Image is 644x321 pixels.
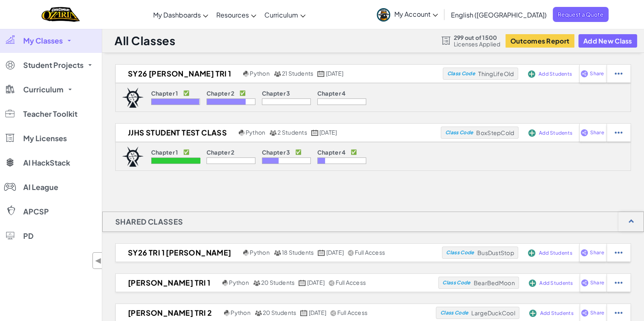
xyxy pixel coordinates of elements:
[451,11,547,19] span: English ([GEOGRAPHIC_DATA])
[295,149,301,155] p: ✅
[243,250,249,256] img: python.png
[454,34,501,41] span: 299 out of 1500
[317,71,325,77] img: calendar.svg
[116,307,436,319] a: [PERSON_NAME] Tri 2 Python 20 Students [DATE] Full Access
[506,34,574,48] button: Outcomes Report
[528,249,535,257] img: IconAddStudents.svg
[329,280,334,286] img: IconShare_Gray.svg
[539,131,572,135] span: Add Students
[183,149,189,155] p: ✅
[538,251,572,255] span: Add Students
[580,70,588,77] img: IconShare_Purple.svg
[250,249,269,256] span: Python
[250,70,269,77] span: Python
[528,129,536,137] img: IconAddStudents.svg
[274,250,281,256] img: MultipleUsers.png
[116,68,241,80] h2: SY26 [PERSON_NAME] Tri 1
[615,129,622,136] img: IconStudentEllipsis.svg
[42,6,79,23] img: Home
[260,4,310,26] a: Curriculum
[116,68,443,80] a: SY26 [PERSON_NAME] Tri 1 Python 21 Students [DATE]
[474,279,515,286] span: BearBedMoon
[116,277,220,289] h2: [PERSON_NAME] Tri 1
[590,71,604,76] span: Share
[183,90,189,96] p: ✅
[23,86,64,93] span: Curriculum
[309,309,326,316] span: [DATE]
[578,34,637,48] button: Add New Class
[377,8,390,22] img: avatar
[394,10,438,18] span: My Account
[355,249,385,256] span: Full Access
[261,279,295,286] span: 20 Students
[336,279,366,286] span: Full Access
[615,279,622,286] img: IconStudentEllipsis.svg
[243,71,249,77] img: python.png
[326,70,343,77] span: [DATE]
[529,280,536,287] img: IconAddStudents.svg
[116,277,438,289] a: [PERSON_NAME] Tri 1 Python 20 Students [DATE] Full Access
[615,70,622,77] img: IconStudentEllipsis.svg
[299,280,306,286] img: calendar.svg
[116,307,222,319] h2: [PERSON_NAME] Tri 2
[580,129,588,136] img: IconShare_Purple.svg
[319,129,337,136] span: [DATE]
[471,309,515,317] span: LargeDuckCool
[282,249,314,256] span: 18 Students
[264,11,298,19] span: Curriculum
[240,90,246,96] p: ✅
[122,87,144,108] img: logo
[116,127,441,139] a: JJHS Student Test Class Python 2 Students [DATE]
[222,280,229,286] img: python.png
[440,310,468,315] span: Class Code
[23,159,70,166] span: AI HackStack
[207,90,235,96] p: Chapter 2
[153,11,201,19] span: My Dashboards
[590,310,604,315] span: Share
[590,280,604,285] span: Share
[311,130,319,136] img: calendar.svg
[114,33,175,48] h1: All Classes
[262,90,290,96] p: Chapter 3
[351,149,357,155] p: ✅
[446,250,474,255] span: Class Code
[23,110,77,118] span: Teacher Toolkit
[317,90,346,96] p: Chapter 4
[263,309,297,316] span: 20 Students
[224,310,230,316] img: python.png
[149,4,212,26] a: My Dashboards
[528,70,535,78] img: IconAddStudents.svg
[116,127,237,139] h2: JJHS Student Test Class
[529,310,536,317] img: IconAddStudents.svg
[540,311,573,316] span: Add Students
[151,149,178,155] p: Chapter 1
[307,279,325,286] span: [DATE]
[445,130,473,135] span: Class Code
[330,310,336,316] img: IconShare_Gray.svg
[269,130,277,136] img: MultipleUsers.png
[151,90,178,96] p: Chapter 1
[447,4,551,26] a: English ([GEOGRAPHIC_DATA])
[590,130,604,135] span: Share
[476,129,514,136] span: BoxStepCold
[581,279,589,286] img: IconShare_Purple.svg
[246,129,265,136] span: Python
[274,71,281,77] img: MultipleUsers.png
[239,130,245,136] img: python.png
[454,41,501,47] span: Licenses Applied
[229,279,248,286] span: Python
[262,149,290,155] p: Chapter 3
[300,310,308,316] img: calendar.svg
[23,183,58,191] span: AI League
[337,309,368,316] span: Full Access
[255,310,262,316] img: MultipleUsers.png
[116,247,241,259] h2: SY26 Tri 1 [PERSON_NAME]
[277,129,307,136] span: 2 Students
[318,250,325,256] img: calendar.svg
[553,7,609,22] a: Request a Quote
[326,249,344,256] span: [DATE]
[538,72,572,76] span: Add Students
[581,309,589,317] img: IconShare_Purple.svg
